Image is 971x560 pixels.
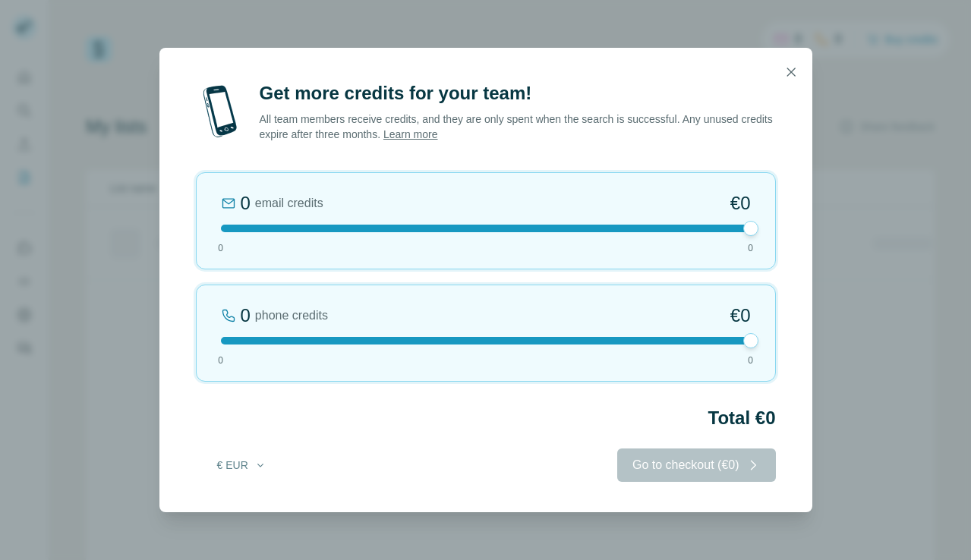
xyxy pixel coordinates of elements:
[748,354,753,367] span: 0
[383,128,438,140] a: Learn more
[196,81,244,142] img: mobile-phone
[206,451,277,479] button: € EUR
[730,304,751,328] span: €0
[260,112,776,142] p: All team members receive credits, and they are only spent when the search is successful. Any unus...
[255,194,323,212] span: email credits
[241,304,251,328] div: 0
[196,406,776,430] h2: Total €0
[241,191,251,216] div: 0
[218,354,223,367] span: 0
[218,241,223,255] span: 0
[748,241,753,255] span: 0
[730,191,751,216] span: €0
[255,307,328,325] span: phone credits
